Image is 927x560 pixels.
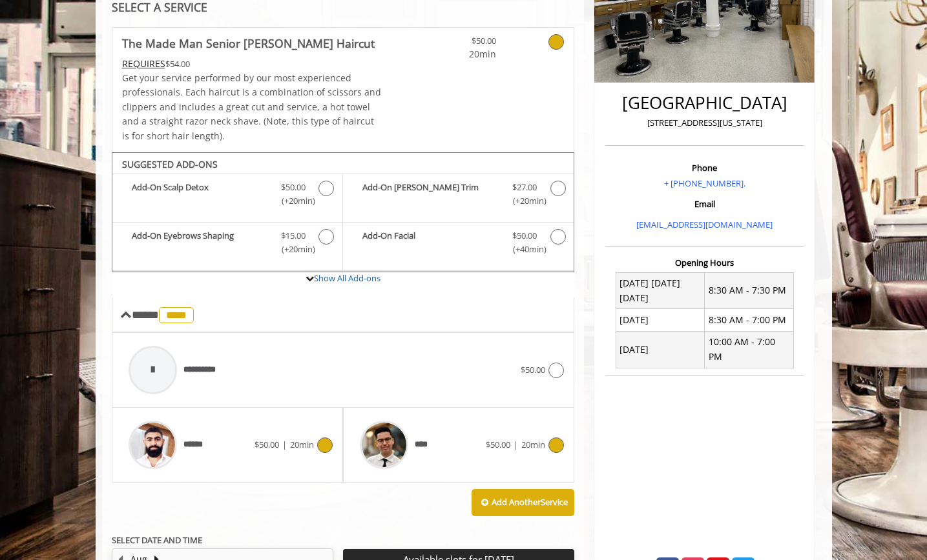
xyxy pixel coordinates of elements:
td: 8:30 AM - 7:30 PM [705,272,794,309]
td: [DATE] [616,331,705,368]
span: $50.00 [486,439,510,450]
b: SELECT DATE AND TIME [112,534,202,546]
span: (+20min ) [505,194,543,208]
h3: Opening Hours [605,258,804,267]
label: Add-On Facial [349,229,567,259]
b: Add-On Facial [362,229,499,256]
td: [DATE] [616,309,705,331]
div: $54.00 [122,57,382,71]
span: (+20min ) [274,243,312,256]
b: SUGGESTED ADD-ONS [122,158,218,170]
button: Add AnotherService [472,489,574,516]
span: | [514,439,518,450]
p: [STREET_ADDRESS][US_STATE] [609,116,800,130]
label: Add-On Beard Trim [349,181,567,211]
td: 8:30 AM - 7:00 PM [705,309,794,331]
b: Add-On [PERSON_NAME] Trim [362,181,499,208]
span: (+20min ) [274,194,312,208]
div: The Made Man Senior Barber Haircut Add-onS [112,152,575,272]
span: $15.00 [281,229,306,243]
label: Add-On Eyebrows Shaping [119,229,336,259]
td: 10:00 AM - 7:00 PM [705,331,794,368]
label: Add-On Scalp Detox [119,181,336,211]
h3: Email [609,199,800,208]
h3: Phone [609,163,800,172]
span: (+40min ) [505,243,543,256]
b: The Made Man Senior [PERSON_NAME] Haircut [122,34,375,52]
a: [EMAIL_ADDRESS][DOMAIN_NAME] [636,219,773,230]
p: Get your service performed by our most experienced professionals. Each haircut is a combination o... [122,71,382,143]
b: Add-On Eyebrows Shaping [132,229,268,256]
b: Add Another Service [492,496,568,508]
b: Add-On Scalp Detox [132,181,268,208]
span: This service needs some Advance to be paid before we block your appointment [122,57,165,70]
div: SELECT A SERVICE [112,1,575,14]
a: $50.00 [420,28,496,62]
a: Show All Add-ons [314,272,380,284]
td: [DATE] [DATE] [DATE] [616,272,705,309]
span: 20min [420,47,496,61]
span: 20min [290,439,314,450]
span: $50.00 [255,439,279,450]
span: $50.00 [521,364,545,375]
span: | [282,439,287,450]
a: + [PHONE_NUMBER]. [664,177,745,189]
span: $27.00 [512,181,537,194]
span: $50.00 [281,181,306,194]
span: $50.00 [512,229,537,243]
h2: [GEOGRAPHIC_DATA] [609,94,800,112]
span: 20min [521,439,545,450]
